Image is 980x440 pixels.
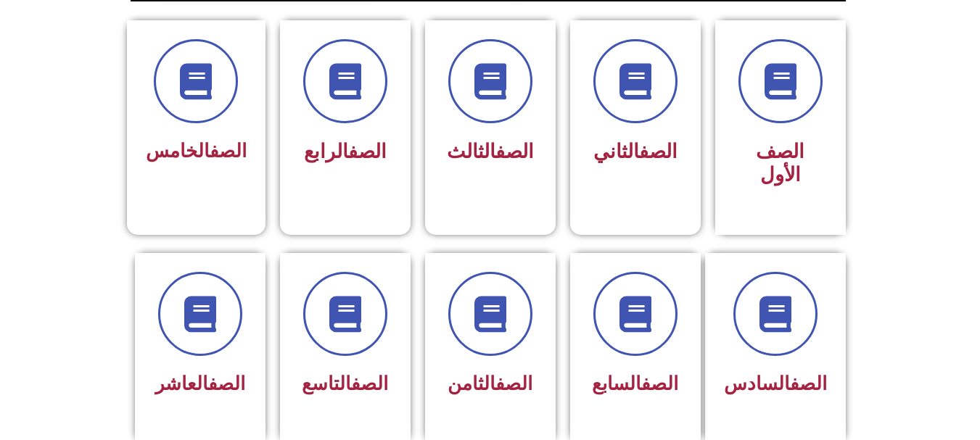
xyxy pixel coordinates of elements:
[448,373,532,394] span: الثامن
[592,373,678,394] span: السابع
[495,373,532,394] a: الصف
[790,373,827,394] a: الصف
[639,140,678,163] a: الصف
[495,140,534,163] a: الصف
[210,140,247,162] a: الصف
[146,140,247,162] span: الخامس
[447,140,534,163] span: الثالث
[756,140,804,186] span: الصف الأول
[304,140,387,163] span: الرابع
[724,373,827,394] span: السادس
[155,373,245,394] span: العاشر
[208,373,245,394] a: الصف
[302,373,388,394] span: التاسع
[593,140,678,163] span: الثاني
[351,373,388,394] a: الصف
[641,373,678,394] a: الصف
[348,140,387,163] a: الصف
